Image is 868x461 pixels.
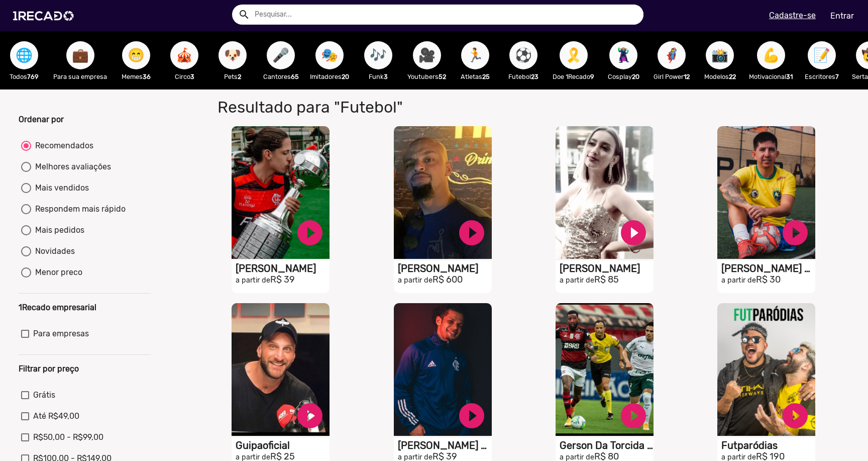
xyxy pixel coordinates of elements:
[232,126,330,259] video: S1RECADO vídeos dedicados para fãs e empresas
[235,5,252,23] button: Example home icon
[418,41,436,69] span: 🎥
[457,401,487,431] a: play_circle_filled
[467,41,484,69] span: 🏃
[780,218,810,248] a: play_circle_filled
[590,73,594,80] b: 9
[653,72,691,81] p: Girl Power
[122,41,150,69] button: 😁
[232,303,330,436] video: S1RECADO vídeos dedicados para fãs e empresas
[456,72,494,81] p: Atletas
[33,328,89,340] span: Para empresas
[553,72,594,81] p: Doe 1Recado
[342,73,349,80] b: 20
[291,73,299,80] b: 65
[560,41,588,69] button: 🎗️
[808,41,836,69] button: 📝
[398,276,432,285] small: a partir de
[272,41,289,69] span: 🎤
[803,72,841,81] p: Escritores
[786,73,793,80] b: 31
[604,72,642,81] p: Cosplay
[238,73,241,80] b: 2
[618,401,648,431] a: play_circle_filled
[31,140,93,152] div: Recomendados
[482,73,490,80] b: 25
[398,262,492,274] h1: [PERSON_NAME]
[117,72,155,81] p: Memes
[33,431,103,443] span: R$50,00 - R$99,00
[413,41,441,69] button: 🎥
[236,439,330,451] h1: Guipaoficial
[769,11,816,20] u: Cadastre-se
[609,41,637,69] button: 🦹🏼‍♀️
[780,401,810,431] a: play_circle_filled
[560,276,594,285] small: a partir de
[236,262,330,274] h1: [PERSON_NAME]
[717,303,815,436] video: S1RECADO vídeos dedicados para fãs e empresas
[31,266,82,279] div: Menor preco
[615,41,632,69] span: 🦹🏼‍♀️
[384,73,388,80] b: 3
[66,41,94,69] button: 💼
[295,401,325,431] a: play_circle_filled
[763,41,780,69] span: 💪
[19,364,79,374] b: Filtrar por preço
[31,203,126,215] div: Respondem mais rápido
[721,262,815,274] h1: [PERSON_NAME] R9
[262,72,300,81] p: Cantores
[407,72,446,81] p: Youtubers
[310,72,349,81] p: Imitadores
[10,41,38,69] button: 🌐
[658,41,686,69] button: 🦸‍♀️
[364,41,392,69] button: 🎶
[236,274,330,286] h2: R$ 39
[457,218,487,248] a: play_circle_filled
[398,439,492,451] h1: [PERSON_NAME] Da Torcida
[31,182,89,194] div: Mais vendidos
[295,218,325,248] a: play_circle_filled
[170,41,198,69] button: 🎪
[717,126,815,259] video: S1RECADO vídeos dedicados para fãs e empresas
[461,41,489,69] button: 🏃
[247,5,643,25] input: Pesquisar...
[835,73,839,80] b: 7
[721,276,756,285] small: a partir de
[190,73,194,80] b: 3
[33,410,79,422] span: Até R$49,00
[706,41,734,69] button: 📸
[210,98,626,117] h1: Resultado para "Futebol"
[757,41,785,69] button: 💪
[560,274,654,286] h2: R$ 85
[711,41,728,69] span: 📸
[394,126,492,259] video: S1RECADO vídeos dedicados para fãs e empresas
[165,72,203,81] p: Circo
[556,303,654,436] video: S1RECADO vídeos dedicados para fãs e empresas
[315,41,344,69] button: 🎭
[31,161,111,173] div: Melhores avaliações
[556,126,654,259] video: S1RECADO vídeos dedicados para fãs e empresas
[238,9,250,21] mat-icon: Example home icon
[721,274,815,286] h2: R$ 30
[531,73,538,80] b: 23
[370,41,387,69] span: 🎶
[749,72,793,81] p: Motivacional
[19,115,64,124] b: Ordenar por
[213,72,252,81] p: Pets
[72,41,89,69] span: 💼
[701,72,739,81] p: Modelos
[394,303,492,436] video: S1RECADO vídeos dedicados para fãs e empresas
[632,73,639,80] b: 20
[236,276,270,285] small: a partir de
[618,218,648,248] a: play_circle_filled
[219,41,247,69] button: 🐶
[824,7,860,25] a: Entrar
[560,439,654,451] h1: Gerson Da Torcida Oficial
[143,73,151,80] b: 36
[663,41,680,69] span: 🦸‍♀️
[721,439,815,451] h1: Futparódias
[31,224,84,236] div: Mais pedidos
[31,245,75,257] div: Novidades
[27,73,39,80] b: 769
[359,72,397,81] p: Funk
[504,72,542,81] p: Futebol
